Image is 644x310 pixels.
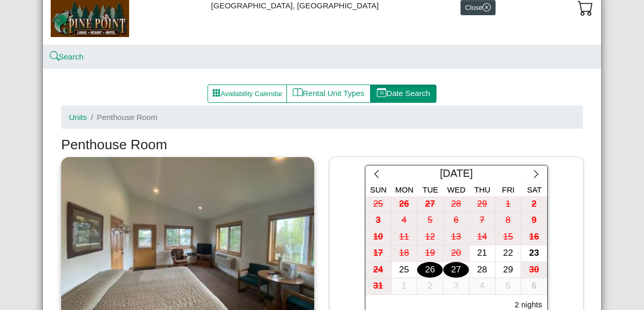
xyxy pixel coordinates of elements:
[286,85,371,103] button: bookRental Unit Types
[365,262,391,278] div: 24
[61,137,583,153] h3: Penthouse Room
[392,262,418,279] button: 25
[443,229,469,245] div: 13
[212,89,221,97] svg: grid3x3 gap fill
[469,229,496,246] button: 14
[521,262,547,278] div: 30
[521,212,547,229] button: 9
[392,262,417,278] div: 25
[293,88,303,98] svg: book
[365,245,391,261] div: 17
[417,229,443,245] div: 12
[392,229,417,245] div: 11
[496,212,522,229] button: 8
[469,229,495,245] div: 14
[365,212,391,229] div: 3
[521,229,547,246] button: 16
[527,185,542,194] span: Sat
[521,262,547,279] button: 30
[496,196,522,213] button: 1
[496,229,521,245] div: 15
[443,196,469,213] button: 28
[392,245,418,262] button: 18
[365,196,392,213] button: 25
[208,85,287,103] button: grid3x3 gap fillAvailability Calendar
[469,245,495,261] div: 21
[422,185,438,194] span: Tue
[417,245,443,262] button: 19
[370,185,387,194] span: Sun
[531,169,541,179] svg: chevron right
[496,262,521,278] div: 29
[443,212,469,229] div: 6
[496,262,522,279] button: 29
[392,196,418,213] button: 26
[365,212,392,229] button: 3
[514,300,542,309] h6: 2 nights
[365,165,388,184] button: chevron left
[370,85,436,103] button: calendar dateDate Search
[417,278,443,294] div: 2
[395,185,413,194] span: Mon
[51,52,84,61] a: searchSearch
[521,245,547,262] button: 23
[417,229,443,246] button: 12
[496,196,521,212] div: 1
[469,278,496,295] button: 4
[496,278,521,294] div: 5
[469,196,495,212] div: 29
[496,229,522,246] button: 15
[392,245,417,261] div: 18
[51,53,59,61] svg: search
[392,212,417,229] div: 4
[417,212,443,229] button: 5
[365,278,392,295] button: 31
[392,212,418,229] button: 4
[469,262,495,278] div: 28
[469,245,496,262] button: 21
[392,278,418,295] button: 1
[521,196,547,212] div: 2
[469,212,495,229] div: 7
[443,196,469,212] div: 28
[521,278,547,295] button: 6
[417,278,443,295] button: 2
[97,113,157,122] span: Penthouse Room
[417,245,443,261] div: 19
[443,245,469,262] button: 20
[365,196,391,212] div: 25
[417,262,443,278] div: 26
[469,196,496,213] button: 29
[443,278,469,294] div: 3
[417,262,443,279] button: 26
[469,212,496,229] button: 7
[502,185,514,194] span: Fri
[417,196,443,213] button: 27
[443,212,469,229] button: 6
[496,212,521,229] div: 8
[392,278,417,294] div: 1
[372,169,382,179] svg: chevron left
[392,196,417,212] div: 26
[525,165,547,184] button: chevron right
[365,262,392,279] button: 24
[69,113,87,122] a: Units
[443,278,469,295] button: 3
[443,229,469,246] button: 13
[469,278,495,294] div: 4
[365,245,392,262] button: 17
[521,245,547,261] div: 23
[469,262,496,279] button: 28
[521,212,547,229] div: 9
[417,196,443,212] div: 27
[388,165,525,184] div: [DATE]
[496,278,522,295] button: 5
[496,245,522,262] button: 22
[496,245,521,261] div: 22
[443,262,469,278] div: 27
[447,185,466,194] span: Wed
[365,278,391,294] div: 31
[443,245,469,261] div: 20
[482,3,491,11] svg: x circle
[365,229,392,246] button: 10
